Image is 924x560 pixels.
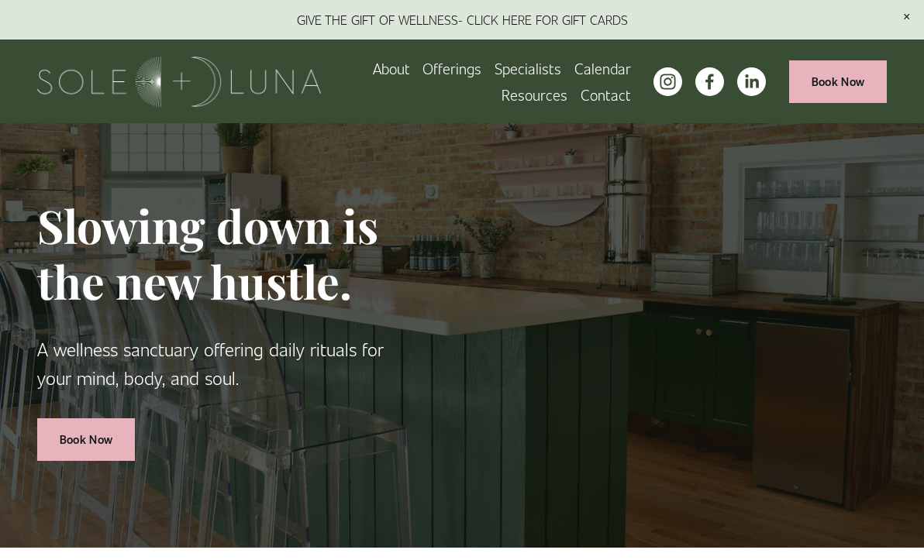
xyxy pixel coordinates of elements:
a: facebook-unauth [695,67,724,96]
p: A wellness sanctuary offering daily rituals for your mind, body, and soul. [37,335,387,392]
span: Offerings [422,57,481,80]
a: LinkedIn [737,67,766,96]
a: Calendar [574,55,631,81]
a: About [373,55,410,81]
img: Sole + Luna [37,57,322,107]
a: Specialists [495,55,561,81]
a: Book Now [37,418,136,461]
h1: Slowing down is the new hustle. [37,198,387,310]
a: Book Now [789,60,888,103]
a: folder dropdown [422,55,481,81]
a: instagram-unauth [653,67,682,96]
span: Resources [502,83,567,106]
a: Contact [581,81,631,108]
a: folder dropdown [502,81,567,108]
